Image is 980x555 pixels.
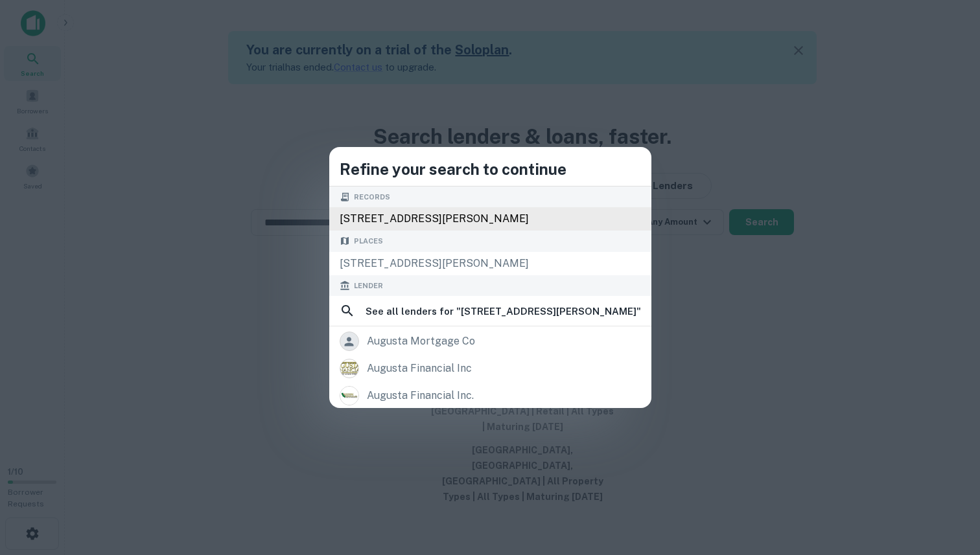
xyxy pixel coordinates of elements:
div: [STREET_ADDRESS][PERSON_NAME] [329,207,651,231]
div: augusta mortgage co [367,332,475,351]
div: augusta financial inc. [367,386,474,405]
a: augusta mortgage co [329,328,651,355]
h6: See all lenders for " [STREET_ADDRESS][PERSON_NAME] " [366,304,641,319]
div: [STREET_ADDRESS][PERSON_NAME] [329,252,651,275]
img: picture [340,359,358,378]
span: Lender [354,280,383,291]
span: Places [354,236,383,247]
span: Records [354,192,390,203]
h4: Refine your search to continue [340,157,641,181]
a: augusta financial inc. [329,382,651,409]
img: picture [340,387,358,405]
iframe: Chat Widget [915,451,980,514]
a: augusta financial inc [329,355,651,382]
div: augusta financial inc [367,359,472,378]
